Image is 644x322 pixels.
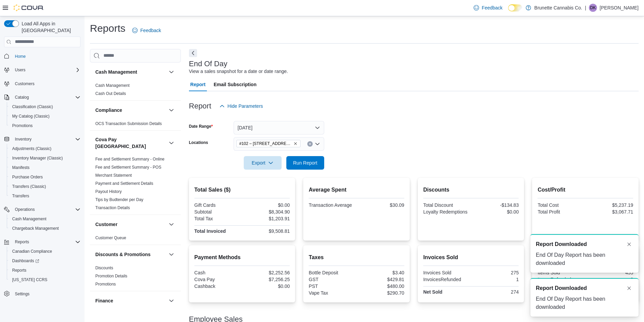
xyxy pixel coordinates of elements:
strong: Net Sold [423,289,443,295]
button: Classification (Classic) [7,102,83,112]
div: $7,256.25 [243,277,290,282]
div: Total Tax [194,216,241,221]
div: End Of Day Report has been downloaded [536,251,633,267]
div: $3,067.71 [587,209,633,215]
span: #102 – [STREET_ADDRESS] [239,140,292,147]
button: Cova Pay [GEOGRAPHIC_DATA] [95,136,166,150]
a: Transfers [9,192,32,200]
input: Dark Mode [508,4,522,11]
div: Dylan Kraemer [589,4,597,12]
button: Cash Management [167,68,175,76]
span: #102 – 935 Brunette Avenue [236,140,301,147]
a: Inventory Manager (Classic) [9,154,66,162]
span: Hide Parameters [228,103,263,109]
a: Adjustments (Classic) [9,145,54,153]
span: Home [12,52,80,60]
a: OCS Transaction Submission Details [95,121,162,126]
div: Vape Tax [309,290,355,296]
a: Reports [9,266,29,274]
div: $8,304.90 [243,209,290,215]
div: Cash Management [90,81,181,100]
button: Compliance [95,107,166,114]
span: Feedback [140,27,161,34]
span: [US_STATE] CCRS [12,277,47,282]
button: Reports [7,266,83,275]
span: Customer Queue [95,235,126,241]
div: GST [309,277,355,282]
span: Purchase Orders [9,173,80,181]
h2: Cost/Profit [538,186,633,194]
div: End Of Day Report has been downloaded [536,295,633,311]
button: Cash Management [7,214,83,224]
span: Payout History [95,189,122,194]
div: Total Discount [423,202,470,208]
div: Cashback [194,283,241,289]
button: Cash Management [95,69,166,75]
h2: Average Spent [309,186,404,194]
a: Fee and Settlement Summary - POS [95,165,161,170]
div: Customer [90,234,181,245]
span: Operations [12,205,80,214]
span: Fee and Settlement Summary - POS [95,165,161,170]
span: Report Downloaded [536,284,587,292]
a: Dashboards [7,256,83,266]
h1: Reports [90,22,125,35]
span: Feedback [482,4,502,11]
span: Cash Management [95,83,129,88]
span: Catalog [12,93,80,101]
img: Cova [14,4,44,11]
button: Open list of options [315,141,320,147]
a: Home [12,52,28,60]
span: Run Report [293,159,317,166]
a: [US_STATE] CCRS [9,276,50,284]
button: Dismiss toast [625,284,633,292]
div: -$134.83 [472,202,519,208]
div: Invoices Sold [423,270,470,275]
button: Reports [12,238,32,246]
p: Brunette Cannabis Co. [534,4,582,12]
button: Hide Parameters [217,99,266,113]
span: Inventory [12,135,80,143]
h2: Discounts [423,186,519,194]
div: Bottle Deposit [309,270,355,275]
a: Discounts [95,266,113,270]
span: Promotions [12,123,33,128]
button: Remove #102 – 935 Brunette Avenue from selection in this group [293,142,297,146]
button: Compliance [167,106,175,114]
a: Customer Queue [95,236,126,240]
div: Total Cost [538,202,584,208]
button: Manifests [7,163,83,172]
span: Customers [15,81,34,86]
button: Catalog [1,93,83,102]
strong: Total Invoiced [194,228,226,234]
div: $429.81 [358,277,404,282]
button: Inventory [1,134,83,144]
span: Users [15,67,25,73]
div: $0.00 [472,209,519,215]
span: Reports [12,268,26,273]
div: Notification [536,240,633,248]
span: Operations [15,207,35,212]
button: Settings [1,289,83,298]
span: Settings [12,289,80,298]
button: Discounts & Promotions [95,251,166,258]
span: Reports [9,266,80,274]
a: Chargeback Management [9,224,62,232]
span: Classification (Classic) [9,103,80,111]
span: Export [248,156,278,170]
a: Fee and Settlement Summary - Online [95,157,165,162]
span: OCS Transaction Submission Details [95,121,162,126]
div: View a sales snapshot for a date or date range. [189,68,288,75]
div: 1 [472,277,519,282]
div: Cash [194,270,241,275]
div: $1,203.91 [243,216,290,221]
span: Fee and Settlement Summary - Online [95,156,165,162]
span: Transfers (Classic) [12,184,46,189]
a: Feedback [471,1,505,15]
div: Gift Cards [194,202,241,208]
a: Dashboards [9,257,42,265]
p: [PERSON_NAME] [600,4,639,12]
button: Customer [95,221,166,228]
button: Chargeback Management [7,224,83,233]
a: Canadian Compliance [9,247,55,255]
